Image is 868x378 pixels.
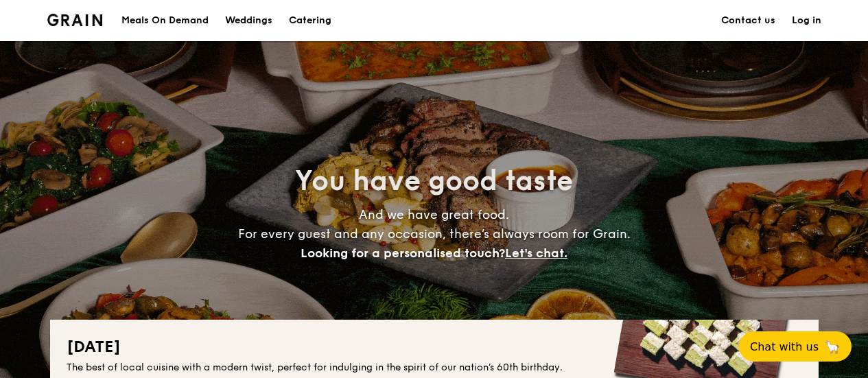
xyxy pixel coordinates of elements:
button: Chat with us🦙 [739,331,852,362]
h2: [DATE] [67,336,802,358]
img: Grain [47,14,103,26]
div: The best of local cuisine with a modern twist, perfect for indulging in the spirit of our nation’... [67,361,802,375]
a: Logotype [47,14,103,26]
span: Chat with us [750,340,819,353]
span: 🦙 [824,339,841,355]
span: Let's chat. [505,246,567,261]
